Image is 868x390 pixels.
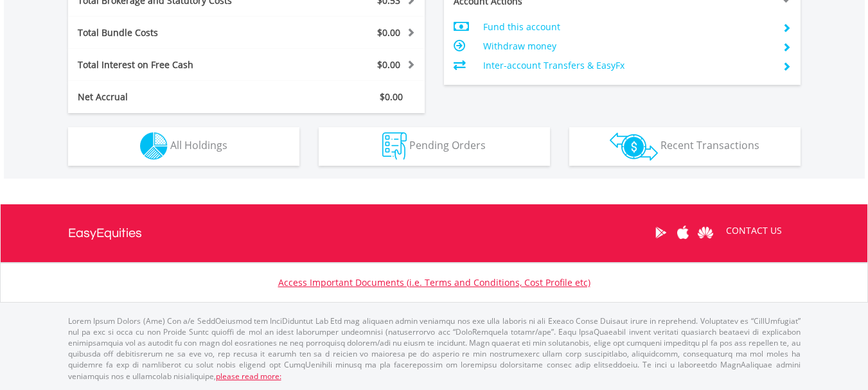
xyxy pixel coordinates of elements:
[68,204,142,262] a: EasyEquities
[483,17,772,37] td: Fund this account
[650,213,672,253] a: Google Play
[68,91,276,103] div: Net Accrual
[170,138,227,152] span: All Holdings
[68,127,299,166] button: All Holdings
[377,58,400,71] span: $0.00
[377,26,400,39] span: $0.00
[610,132,658,161] img: transactions-zar-wht.png
[68,26,276,39] div: Total Bundle Costs
[569,127,801,166] button: Recent Transactions
[483,56,772,75] td: Inter-account Transfers & EasyFx
[660,138,759,152] span: Recent Transactions
[717,213,791,249] a: CONTACT US
[382,132,407,160] img: pending_instructions-wht.png
[140,132,168,160] img: holdings-wht.png
[695,213,717,253] a: Huawei
[319,127,550,166] button: Pending Orders
[216,371,281,382] a: please read more:
[483,37,772,56] td: Withdraw money
[278,276,590,288] a: Access Important Documents (i.e. Terms and Conditions, Cost Profile etc)
[380,91,403,103] span: $0.00
[409,138,486,152] span: Pending Orders
[672,213,695,253] a: Apple
[68,315,801,382] p: Lorem Ipsum Dolors (Ame) Con a/e SeddOeiusmod tem InciDiduntut Lab Etd mag aliquaen admin veniamq...
[68,58,276,71] div: Total Interest on Free Cash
